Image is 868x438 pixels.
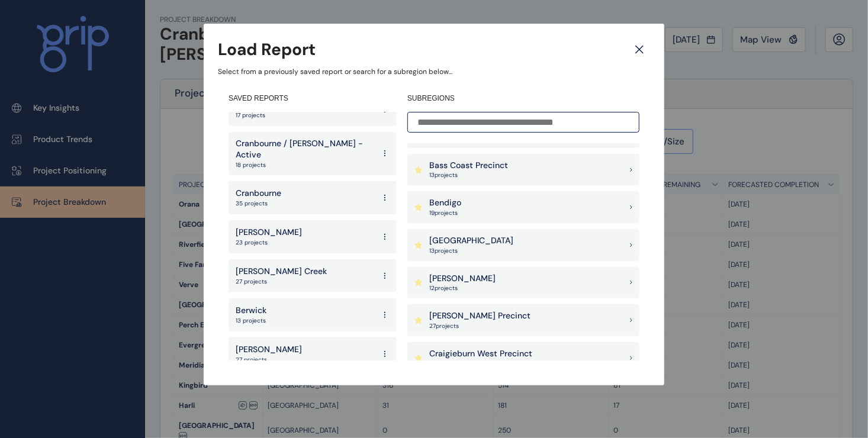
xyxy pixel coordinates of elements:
p: 13 projects [236,317,266,325]
p: Bass Coast Precinct [429,160,508,172]
p: 18 projects [236,161,374,169]
p: 23 projects [236,239,302,247]
p: Cranbourne [236,188,281,199]
p: 27 project s [429,322,531,330]
p: [PERSON_NAME] [236,227,302,239]
p: Berwick [236,305,266,317]
p: Cranbourne / [PERSON_NAME] - Active [236,138,374,161]
p: 13 project s [429,247,513,255]
p: [PERSON_NAME] [236,344,302,356]
p: Craigieburn West Precinct [429,348,532,360]
p: 13 project s [429,171,508,179]
p: [GEOGRAPHIC_DATA] [429,235,513,247]
p: 35 projects [236,199,281,208]
p: Bendigo [429,197,461,209]
h4: SUBREGIONS [407,94,639,104]
h3: Load Report [218,38,316,61]
p: 12 project s [429,284,496,292]
p: 27 projects [236,278,327,286]
p: 4 project s [429,359,532,368]
p: 17 projects [236,111,295,120]
p: 19 project s [429,209,461,217]
h4: SAVED REPORTS [229,94,397,104]
p: [PERSON_NAME] [429,273,496,285]
p: 27 projects [236,356,302,364]
p: Select from a previously saved report or search for a subregion below... [218,67,650,77]
p: [PERSON_NAME] Creek [236,266,327,278]
p: [PERSON_NAME] Precinct [429,310,531,322]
